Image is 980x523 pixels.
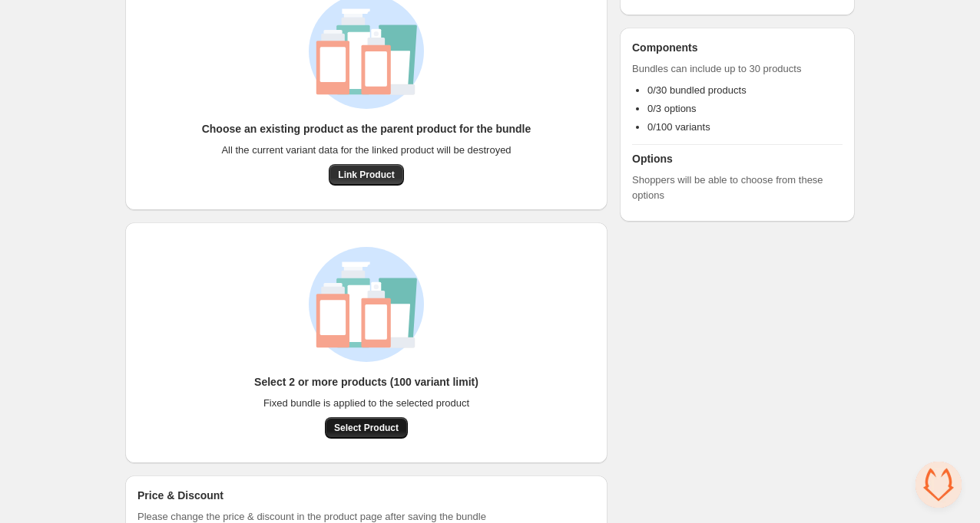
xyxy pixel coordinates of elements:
[202,121,531,137] h3: Choose an existing product as the parent product for the bundle
[254,374,478,390] h3: Select 2 or more products (100 variant limit)
[632,40,698,55] h3: Components
[647,84,747,96] span: 0/30 bundled products
[137,488,223,503] h3: Price & Discount
[334,422,399,434] span: Select Product
[329,164,403,186] button: Link Product
[632,173,843,203] span: Shoppers will be able to choose from these options
[338,169,394,181] span: Link Product
[647,103,697,114] span: 0/3 options
[221,143,511,158] span: All the current variant data for the linked product will be destroyed
[632,151,843,166] h3: Options
[263,396,469,411] span: Fixed bundle is applied to the selected product
[325,417,408,439] button: Select Product
[915,462,962,508] a: Open chat
[632,61,843,77] span: Bundles can include up to 30 products
[647,121,710,133] span: 0/100 variants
